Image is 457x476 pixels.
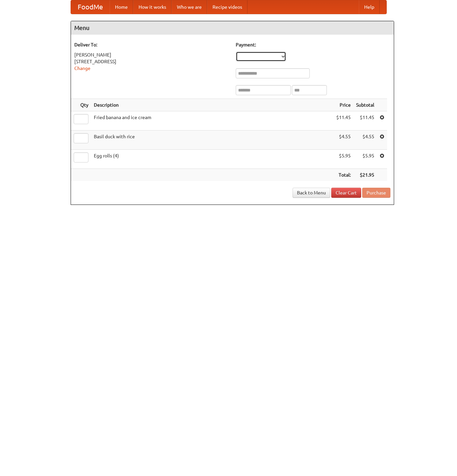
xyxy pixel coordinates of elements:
[74,51,229,58] div: [PERSON_NAME]
[353,169,377,181] th: $21.95
[74,41,229,48] h5: Deliver To:
[110,0,133,14] a: Home
[91,99,334,111] th: Description
[334,131,353,150] td: $4.55
[353,150,377,169] td: $5.95
[71,21,394,35] h4: Menu
[331,188,361,198] a: Clear Cart
[334,111,353,131] td: $11.45
[359,0,380,14] a: Help
[133,0,172,14] a: How it works
[362,188,390,198] button: Purchase
[207,0,247,14] a: Recipe videos
[353,111,377,131] td: $11.45
[71,0,110,14] a: FoodMe
[91,111,334,131] td: Fried banana and ice cream
[172,0,207,14] a: Who we are
[334,150,353,169] td: $5.95
[334,99,353,111] th: Price
[91,131,334,150] td: Basil duck with rice
[71,99,91,111] th: Qty
[91,150,334,169] td: Egg rolls (4)
[353,131,377,150] td: $4.55
[236,41,390,48] h5: Payment:
[353,99,377,111] th: Subtotal
[293,188,330,198] a: Back to Menu
[334,169,353,181] th: Total:
[74,58,229,65] div: [STREET_ADDRESS]
[74,66,90,71] a: Change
